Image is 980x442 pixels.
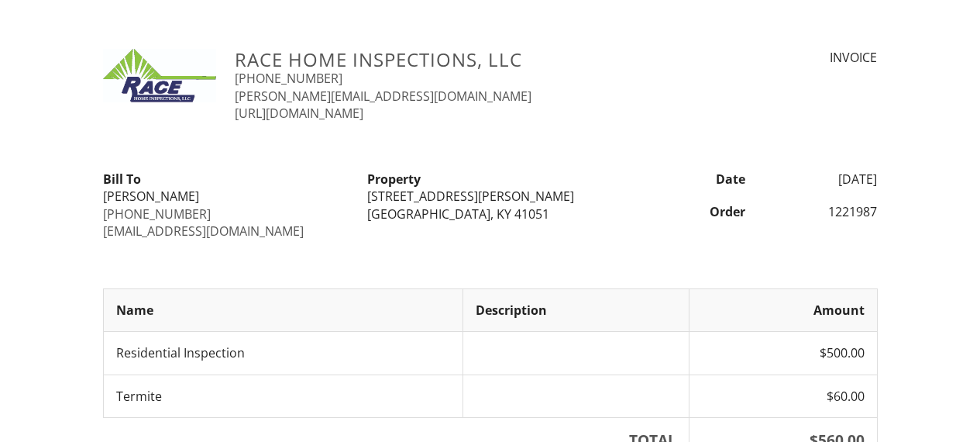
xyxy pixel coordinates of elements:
div: [STREET_ADDRESS][PERSON_NAME] [367,188,613,205]
div: [PERSON_NAME] [103,188,349,205]
th: Amount [689,288,877,331]
h3: Race Home Inspections, LLC [235,49,679,70]
th: Name [103,288,462,331]
div: Date [622,171,755,188]
a: [EMAIL_ADDRESS][DOMAIN_NAME] [103,223,304,240]
img: Logo.jpg [103,49,217,102]
a: [URL][DOMAIN_NAME] [235,105,363,122]
td: Residential Inspection [103,332,462,375]
a: [PHONE_NUMBER] [103,205,211,223]
th: Description [462,288,689,331]
strong: Bill To [103,171,141,188]
div: [DATE] [755,171,887,188]
div: [GEOGRAPHIC_DATA], KY 41051 [367,205,613,223]
td: Termite [103,375,462,417]
td: $500.00 [689,332,877,375]
td: $60.00 [689,375,877,417]
div: Order [622,203,755,220]
strong: Property [367,171,421,188]
div: 1221987 [755,203,887,220]
a: [PERSON_NAME][EMAIL_ADDRESS][DOMAIN_NAME] [235,88,531,105]
div: INVOICE [697,49,877,66]
a: [PHONE_NUMBER] [235,70,342,87]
